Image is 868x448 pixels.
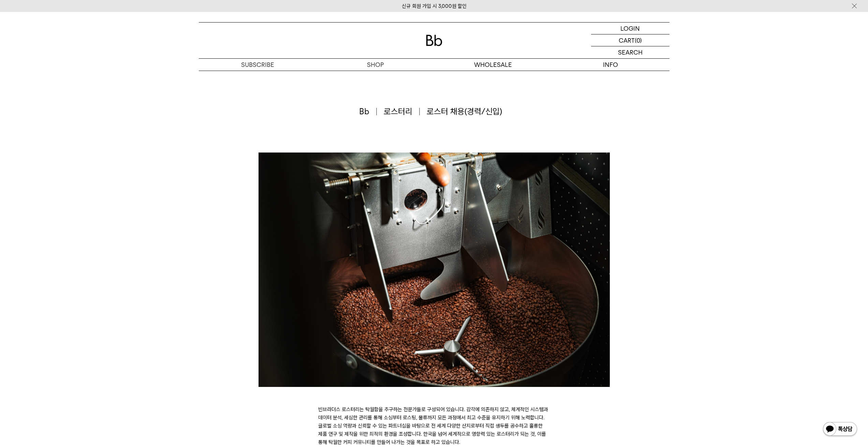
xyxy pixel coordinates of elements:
[822,421,858,438] img: 카카오톡 채널 1:1 채팅 버튼
[635,34,642,46] p: (0)
[591,34,670,46] a: CART (0)
[552,59,670,71] p: INFO
[427,106,502,117] span: 로스터 채용(경력/신입)
[619,34,635,46] p: CART
[359,106,377,117] span: Bb
[318,405,550,446] p: 빈브라더스 로스터리는 탁월함을 추구하는 전문가들로 구성되어 있습니다. 감각에 의존하지 않고, 체계적인 시스템과 데이터 분석, 세심한 관리를 통해 소싱부터 로스팅, 물류까지 모...
[426,35,442,46] img: 로고
[434,59,552,71] p: WHOLESALE
[259,153,610,387] img: Bb | 로스터리 | 로스터 채용(경력/신입)
[384,106,420,117] span: 로스터리
[317,59,434,71] a: SHOP
[591,23,670,34] a: LOGIN
[618,46,643,58] p: SEARCH
[402,3,467,9] a: 신규 회원 가입 시 3,000원 할인
[620,23,640,34] p: LOGIN
[199,59,317,71] a: SUBSCRIBE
